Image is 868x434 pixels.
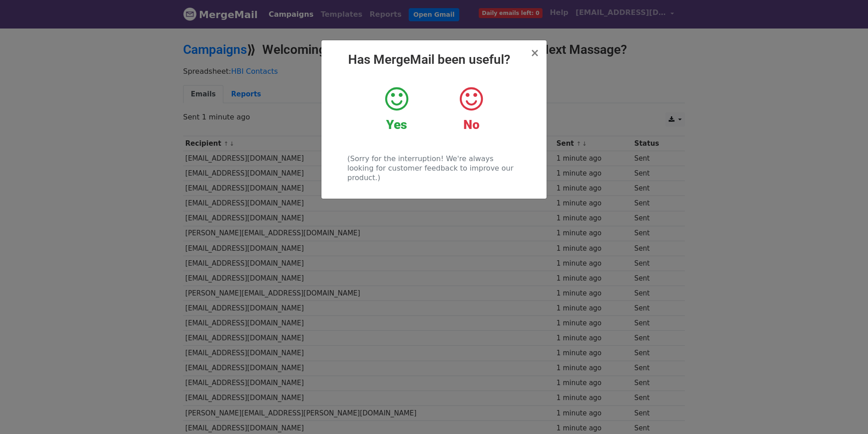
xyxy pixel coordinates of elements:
a: No [441,86,502,133]
h2: Has MergeMail been useful? [329,52,539,67]
strong: Yes [386,117,407,132]
button: Close [530,48,539,58]
strong: No [463,117,480,132]
span: × [530,47,539,59]
p: (Sorry for the interruption! We're always looking for customer feedback to improve our product.) [347,154,520,182]
a: Yes [366,86,427,133]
